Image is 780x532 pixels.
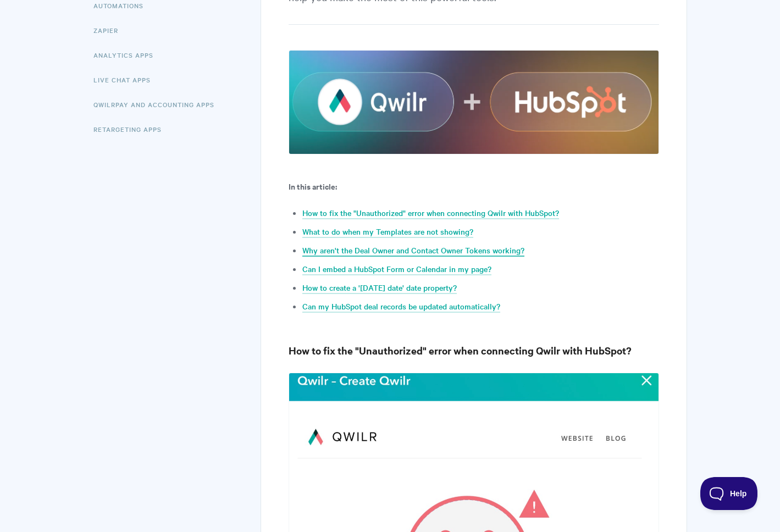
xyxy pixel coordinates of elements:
h3: How to fix the "Unauthorized" error when connecting Qwilr with HubSpot? [289,343,659,358]
a: How to create a '[DATE] date' date property? [302,282,457,294]
a: Zapier [93,19,126,41]
a: Can my HubSpot deal records be updated automatically? [302,301,500,313]
b: In this article: [289,180,337,192]
a: Why aren't the Deal Owner and Contact Owner Tokens working? [302,245,524,257]
a: Retargeting Apps [93,118,170,140]
a: Live Chat Apps [93,69,159,91]
a: QwilrPay and Accounting Apps [93,93,223,115]
a: What to do when my Templates are not showing? [302,226,473,238]
a: Analytics Apps [93,44,162,66]
iframe: Toggle Customer Support [700,477,758,510]
a: Can I embed a HubSpot Form or Calendar in my page? [302,263,491,275]
a: How to fix the "Unauthorized" error when connecting Qwilr with HubSpot? [302,207,559,219]
img: file-Qg4zVhtoMw.png [289,50,659,154]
